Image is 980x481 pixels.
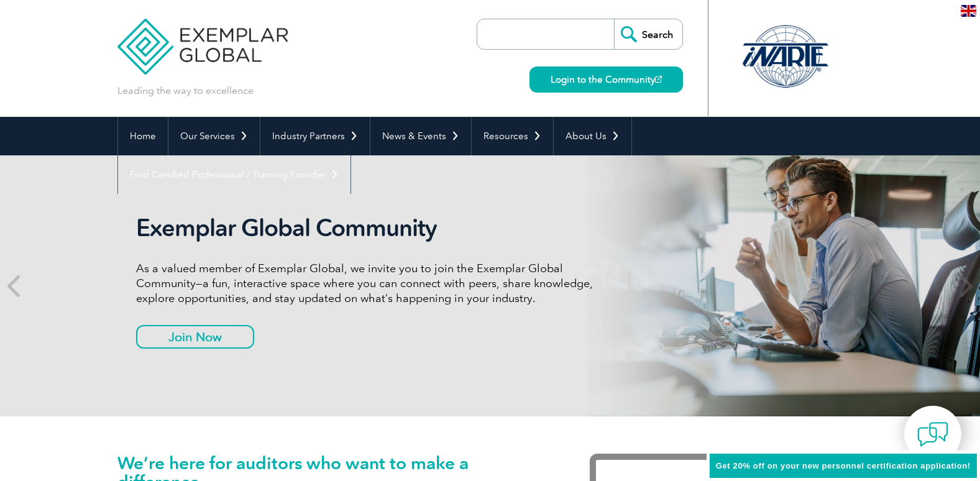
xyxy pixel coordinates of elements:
a: Home [118,117,168,155]
img: contact-chat.png [917,419,948,450]
a: Our Services [168,117,260,155]
a: Resources [472,117,553,155]
img: open_square.png [655,76,662,83]
a: Join Now [136,325,254,349]
a: Industry Partners [260,117,370,155]
p: As a valued member of Exemplar Global, we invite you to join the Exemplar Global Community—a fun,... [136,261,602,306]
a: News & Events [370,117,471,155]
span: Get 20% off on your new personnel certification application! [716,461,971,470]
a: About Us [554,117,631,155]
a: Find Certified Professional / Training Provider [118,155,350,194]
img: en [961,5,976,17]
input: Search [614,19,682,49]
p: Leading the way to excellence [117,84,254,98]
a: Login to the Community [529,66,683,93]
h2: Exemplar Global Community [136,214,602,242]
